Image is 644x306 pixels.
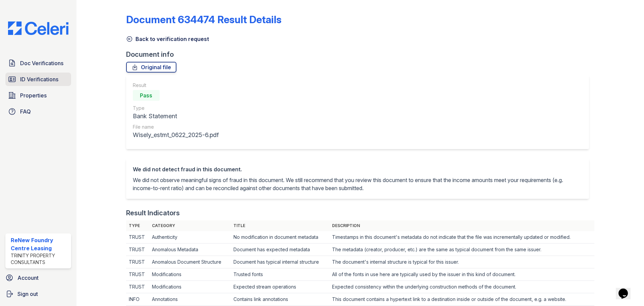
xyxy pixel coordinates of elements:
[133,165,582,173] div: We did not detect fraud in this document.
[17,274,39,282] span: Account
[149,268,230,281] td: Modifications
[329,244,594,256] td: The metadata (creator, producer, etc.) are the same as typical document from the same issuer.
[126,268,150,281] td: TRUST
[3,21,74,35] img: CE_Logo_Blue-a8612792a0a2168367f1c8372b55b34899dd931a85d93a1a3d3e32e68fde9ad4.png
[126,281,150,293] td: TRUST
[149,293,230,306] td: Annotations
[3,287,74,301] a: Sign out
[126,220,150,231] th: Type
[126,62,176,73] a: Original file
[133,176,582,192] p: We did not observe meaningful signs of fraud in this document. We still recommend that you review...
[149,231,230,244] td: Authenticity
[231,220,329,231] th: Title
[329,268,594,281] td: All of the fonts in use here are typically used by the issuer in this kind of document.
[231,268,329,281] td: Trusted fonts
[126,293,150,306] td: INFO
[231,281,329,293] td: Expected stream operations
[126,50,594,59] div: Document info
[149,220,230,231] th: Category
[5,89,71,102] a: Properties
[231,231,329,244] td: No modification in document metadata
[231,293,329,306] td: Contains link annotations
[126,13,281,26] a: Document 634474 Result Details
[149,256,230,268] td: Anomalous Document Structure
[20,107,31,116] span: FAQ
[126,231,150,244] td: TRUST
[133,112,219,121] div: Bank Statement
[5,105,71,118] a: FAQ
[11,252,68,266] div: Trinity Property Consultants
[133,105,219,112] div: Type
[149,244,230,256] td: Anomalous Metadata
[20,75,58,83] span: ID Verifications
[126,208,180,218] div: Result Indicators
[329,231,594,244] td: Timestamps in this document's metadata do not indicate that the file was incrementally updated or...
[133,124,219,130] div: File name
[11,236,68,252] div: ReNew Foundry Centre Leasing
[126,35,209,43] a: Back to verification request
[133,130,219,140] div: Wisely_estmt_0622_2025-6.pdf
[231,244,329,256] td: Document has expected metadata
[149,281,230,293] td: Modifications
[133,82,219,89] div: Result
[329,256,594,268] td: The document's internal structure is typical for this issuer.
[126,256,150,268] td: TRUST
[5,56,71,70] a: Doc Verifications
[329,220,594,231] th: Description
[5,73,71,86] a: ID Verifications
[3,271,74,285] a: Account
[616,279,637,299] iframe: chat widget
[20,91,47,99] span: Properties
[17,290,38,298] span: Sign out
[126,244,150,256] td: TRUST
[20,59,63,67] span: Doc Verifications
[133,90,160,101] div: Pass
[329,281,594,293] td: Expected consistency within the underlying construction methods of the document.
[329,293,594,306] td: This document contains a hypertext link to a destination inside or outside of the document, e.g. ...
[231,256,329,268] td: Document has typical internal structure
